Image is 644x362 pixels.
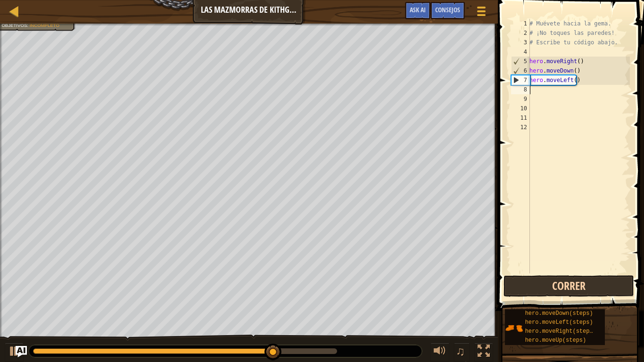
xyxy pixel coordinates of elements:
span: hero.moveDown(steps) [525,310,593,317]
button: Correr [504,275,634,297]
div: 11 [511,113,530,123]
span: hero.moveLeft(steps) [525,319,593,326]
div: 4 [511,47,530,57]
button: Alterna pantalla completa. [474,343,493,362]
button: Ask AI [405,2,430,19]
div: 10 [511,104,530,113]
span: Ask AI [410,5,426,14]
button: Ask AI [16,346,27,357]
button: Ctrl + P: Play [5,343,24,362]
span: ♫ [456,344,465,358]
div: 5 [512,57,530,66]
img: portrait.png [505,319,523,337]
span: hero.moveRight(steps) [525,328,596,335]
span: : [27,23,29,28]
div: 12 [511,123,530,132]
div: 1 [511,19,530,28]
span: Incompleto [30,23,59,28]
button: ♫ [454,343,470,362]
button: Ajustar volúmen [430,343,449,362]
div: 9 [511,94,530,104]
span: Objetivos [1,23,27,28]
div: 8 [511,85,530,94]
div: 6 [512,66,530,75]
div: 3 [511,38,530,47]
div: 2 [511,28,530,38]
span: hero.moveUp(steps) [525,337,586,344]
span: Consejos [435,5,460,14]
div: 7 [512,75,530,85]
button: Mostrar menú del juego [470,2,493,24]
